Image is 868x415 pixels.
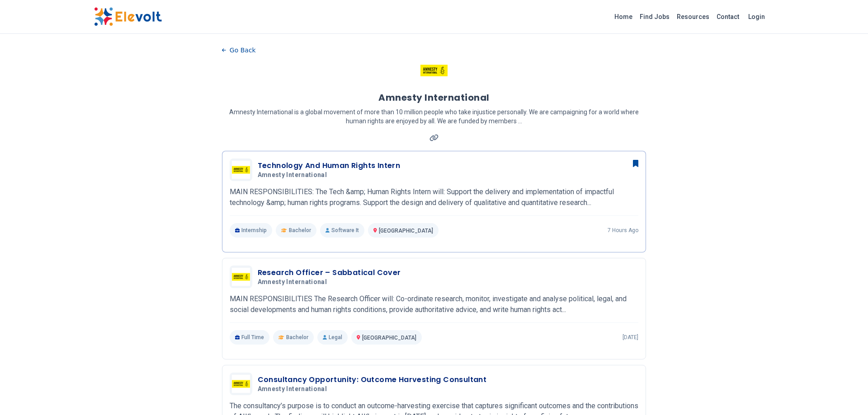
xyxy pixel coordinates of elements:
[232,161,250,179] img: Amnesty International
[673,9,713,24] a: Resources
[623,334,638,341] p: [DATE]
[286,334,308,341] span: Bachelor
[258,385,327,393] span: Amnesty International
[379,228,433,234] span: [GEOGRAPHIC_DATA]
[232,268,250,286] img: Amnesty International
[289,227,311,234] span: Bachelor
[378,91,490,104] h1: Amnesty International
[743,8,770,26] a: Login
[94,7,162,26] img: Elevolt
[608,227,638,234] p: 7 hours ago
[230,266,639,345] a: Amnesty InternationalResearch Officer – Sabbatical CoverAmnesty InternationalMAIN RESPONSIBILITIE...
[420,57,448,84] img: Amnesty International
[232,375,250,393] img: Amnesty International
[230,223,273,238] p: Internship
[222,43,256,57] button: Go Back
[611,9,636,24] a: Home
[230,294,639,315] p: MAIN RESPONSIBILITIES The Research Officer will: Co-ordinate research, monitor, investigate and a...
[230,187,639,208] p: MAIN RESPONSIBILITIES: The Tech &amp; Human Rights Intern will: Support the delivery and implemen...
[258,374,487,385] h3: Consultancy Opportunity: Outcome Harvesting Consultant
[222,107,646,126] p: Amnesty International is a global movement of more than 10 million people who take injustice pers...
[636,9,673,24] a: Find Jobs
[230,330,270,345] p: Full Time
[258,160,401,171] h3: Technology And Human Rights Intern
[362,335,416,341] span: [GEOGRAPHIC_DATA]
[320,223,364,238] p: Software It
[258,267,401,278] h3: Research Officer – Sabbatical Cover
[317,330,348,345] p: Legal
[258,278,327,286] span: Amnesty International
[258,171,327,179] span: Amnesty International
[230,159,639,238] a: Amnesty InternationalTechnology And Human Rights InternAmnesty InternationalMAIN RESPONSIBILITIES...
[713,9,743,24] a: Contact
